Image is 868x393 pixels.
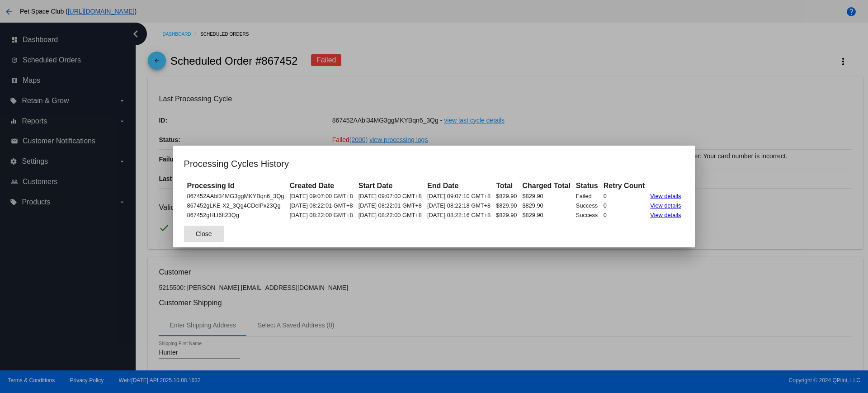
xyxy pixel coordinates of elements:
td: [DATE] 08:22:01 GMT+8 [287,201,355,210]
th: Status [574,181,600,191]
th: Retry Count [601,181,647,191]
td: Success [574,201,600,210]
td: [DATE] 08:22:16 GMT+8 [425,211,493,219]
td: [DATE] 08:22:18 GMT+8 [425,201,493,210]
th: Total [494,181,519,191]
td: 0 [601,192,647,200]
td: [DATE] 09:07:00 GMT+8 [356,192,424,200]
td: 867452AAbl34MG3ggMKYBqn6_3Qg [185,192,287,200]
h1: Processing Cycles History [184,156,684,171]
td: $829.90 [520,192,572,200]
th: Created Date [287,181,355,191]
td: [DATE] 08:22:00 GMT+8 [356,211,424,219]
td: $829.90 [494,201,519,210]
td: $829.90 [520,201,572,210]
th: Charged Total [520,181,572,191]
td: $829.90 [520,211,572,219]
th: End Date [425,181,493,191]
th: Processing Id [185,181,287,191]
td: 0 [601,201,647,210]
td: $829.90 [494,211,519,219]
a: View details [650,212,681,218]
span: Close [196,230,212,237]
td: 867452gLKE-X2_3Qg4CDelPx23Qg [185,201,287,210]
td: Failed [574,192,600,200]
td: $829.90 [494,192,519,200]
td: [DATE] 08:22:00 GMT+8 [287,211,355,219]
td: [DATE] 08:22:01 GMT+8 [356,201,424,210]
td: Success [574,211,600,219]
a: View details [650,202,681,209]
th: Start Date [356,181,424,191]
td: [DATE] 09:07:10 GMT+8 [425,192,493,200]
td: 0 [601,211,647,219]
button: Close dialog [184,226,224,242]
a: View details [650,193,681,199]
td: [DATE] 09:07:00 GMT+8 [287,192,355,200]
td: 867452gHLt6ft23Qg [185,211,287,219]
